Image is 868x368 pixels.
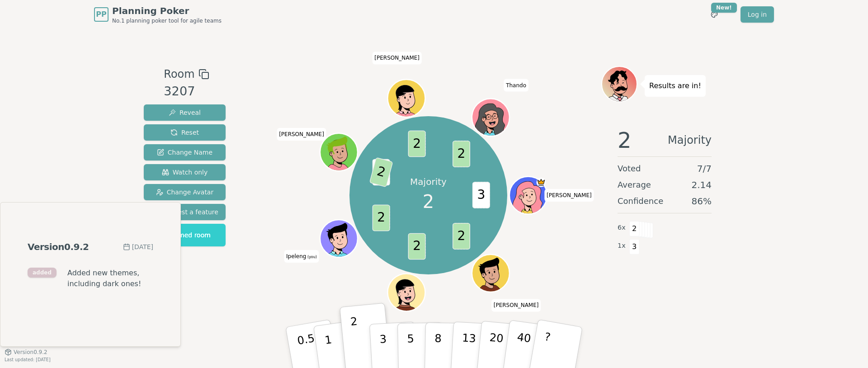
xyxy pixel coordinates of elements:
[132,242,153,251] time: 2025-04-25T09:20:00+01:00
[629,221,640,236] span: 2
[144,184,226,200] button: Change Avatar
[96,9,106,20] span: PP
[668,129,712,151] span: Majority
[112,17,222,24] span: No.1 planning poker tool for agile teams
[423,188,434,215] span: 2
[536,178,546,187] span: Norval is the host
[504,79,528,91] span: Click to change your name
[372,205,390,231] span: 2
[144,104,226,121] button: Reveal
[408,233,425,260] span: 2
[618,241,626,251] span: 1 x
[164,82,209,101] div: 3207
[164,66,194,82] span: Room
[711,3,737,13] div: New!
[410,175,447,188] p: Majority
[5,349,47,356] button: Version0.9.2
[408,131,425,157] span: 2
[741,6,774,23] a: Log in
[697,162,712,175] span: 7 / 7
[144,144,226,160] button: Change Name
[544,189,594,202] span: Click to change your name
[369,157,393,188] span: 2
[618,195,663,208] span: Confidence
[649,80,701,92] p: Results are in!
[692,195,712,208] span: 86 %
[5,357,51,362] span: Last updated: [DATE]
[618,162,641,175] span: Voted
[67,268,153,289] span: Added new themes, including dark ones!
[453,223,470,250] span: 2
[151,208,218,217] span: Request a feature
[618,179,651,191] span: Average
[94,5,222,24] a: PPPlanning PokerNo.1 planning poker tool for agile teams
[162,168,208,177] span: Watch only
[28,241,89,253] div: Version 0.9.2
[284,250,319,263] span: Click to change your name
[14,349,47,356] span: Version 0.9.2
[170,128,199,137] span: Reset
[144,204,226,220] button: Request a feature
[321,221,356,256] button: Click to change your avatar
[159,231,211,240] span: Named room
[629,239,640,255] span: 3
[306,255,317,259] span: (you)
[144,224,226,246] button: Named room
[618,223,626,233] span: 6 x
[706,6,722,23] button: New!
[157,148,212,157] span: Change Name
[112,5,222,17] span: Planning Poker
[144,124,226,141] button: Reset
[453,141,470,168] span: 2
[472,182,490,209] span: 3
[618,129,632,151] span: 2
[277,128,326,141] span: Click to change your name
[28,268,57,278] div: added
[144,164,226,180] button: Watch only
[372,52,422,64] span: Click to change your name
[491,299,541,311] span: Click to change your name
[350,315,362,364] p: 2
[169,108,201,117] span: Reveal
[691,179,712,191] span: 2.14
[156,188,214,197] span: Change Avatar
